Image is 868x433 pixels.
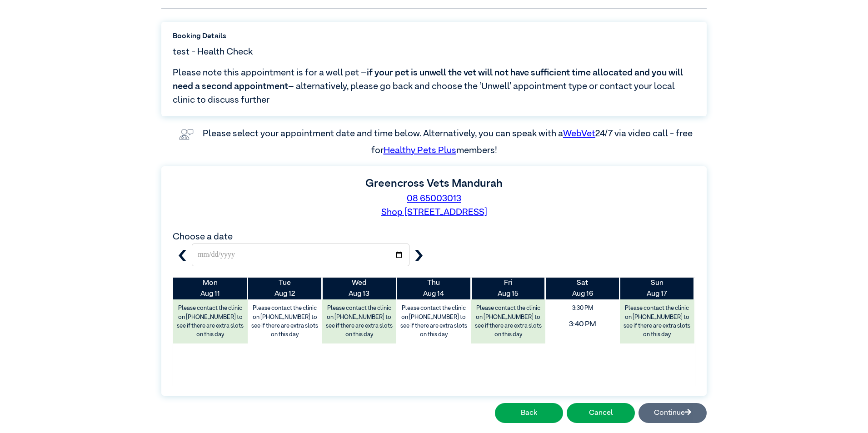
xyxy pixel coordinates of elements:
[495,403,563,423] button: Back
[621,302,693,341] label: Please contact the clinic on [PHONE_NUMBER] to see if there are extra slots on this day
[248,278,322,299] th: Aug 12
[173,68,683,91] span: if your pet is unwell the vet will not have sufficient time allocated and you will need a second ...
[365,178,503,189] label: Greencross Vets Mandurah
[203,129,694,154] label: Please select your appointment date and time below. Alternatively, you can speak with a 24/7 via ...
[396,278,471,299] th: Aug 14
[173,31,695,42] label: Booking Details
[538,315,627,333] span: 3:40 PM
[472,302,544,341] label: Please contact the clinic on [PHONE_NUMBER] to see if there are extra slots on this day
[620,278,694,299] th: Aug 17
[173,66,695,107] span: Please note this appointment is for a well pet – – alternatively, please go back and choose the ‘...
[173,45,253,59] span: test - Health Check
[174,302,247,341] label: Please contact the clinic on [PHONE_NUMBER] to see if there are extra slots on this day
[549,302,617,315] span: 3:30 PM
[563,129,595,138] a: WebVet
[471,278,545,299] th: Aug 15
[173,232,233,241] label: Choose a date
[323,302,396,341] label: Please contact the clinic on [PHONE_NUMBER] to see if there are extra slots on this day
[322,278,397,299] th: Aug 13
[381,208,487,217] a: Shop [STREET_ADDRESS]
[173,278,248,299] th: Aug 11
[249,302,321,341] label: Please contact the clinic on [PHONE_NUMBER] to see if there are extra slots on this day
[384,146,456,155] a: Healthy Pets Plus
[397,302,470,341] label: Please contact the clinic on [PHONE_NUMBER] to see if there are extra slots on this day
[545,278,620,299] th: Aug 16
[407,194,461,203] a: 08 65003013
[567,403,635,423] button: Cancel
[175,125,197,144] img: vet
